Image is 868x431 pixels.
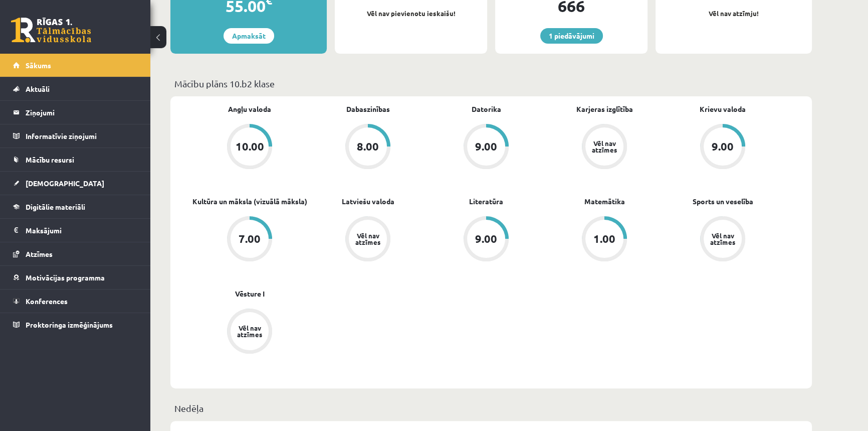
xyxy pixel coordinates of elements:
a: Vēl nav atzīmes [190,309,309,356]
span: Sākums [26,61,51,70]
a: Informatīvie ziņojumi [13,124,138,148]
span: Proktoringa izmēģinājums [26,320,113,329]
a: 9.00 [427,124,545,171]
div: 10.00 [236,141,264,152]
div: 9.00 [475,141,497,152]
a: Karjeras izglītība [576,104,633,114]
p: Nedēļa [174,401,808,415]
a: Apmaksāt [224,28,274,44]
a: Datorika [472,104,501,114]
div: Vēl nav atzīmes [236,325,264,338]
span: Mācību resursi [26,155,74,164]
a: 7.00 [190,216,309,263]
div: 9.00 [712,141,734,152]
a: Motivācijas programma [13,266,138,289]
a: Krievu valoda [700,104,746,114]
div: Vēl nav atzīmes [709,232,737,245]
span: Konferences [26,297,68,306]
div: Vēl nav atzīmes [590,140,618,153]
a: Maksājumi [13,219,138,242]
div: Vēl nav atzīmes [354,232,382,245]
span: Digitālie materiāli [26,202,85,211]
a: [DEMOGRAPHIC_DATA] [13,172,138,195]
legend: Informatīvie ziņojumi [26,124,138,148]
a: Aktuāli [13,77,138,100]
div: 9.00 [475,233,497,244]
a: Rīgas 1. Tālmācības vidusskola [11,18,91,43]
legend: Maksājumi [26,219,138,242]
a: Atzīmes [13,242,138,265]
a: Konferences [13,290,138,313]
a: 8.00 [309,124,427,171]
span: Motivācijas programma [26,273,105,282]
a: Digitālie materiāli [13,195,138,218]
a: Vēl nav atzīmes [664,216,782,263]
p: Vēl nav pievienotu ieskaišu! [340,9,482,19]
span: [DEMOGRAPHIC_DATA] [26,179,104,188]
a: Latviešu valoda [342,196,394,207]
a: Proktoringa izmēģinājums [13,313,138,336]
a: Sports un veselība [693,196,753,207]
a: 9.00 [664,124,782,171]
div: 7.00 [239,233,261,244]
a: Vēsture I [235,289,265,299]
a: 10.00 [190,124,309,171]
div: 1.00 [593,233,615,244]
p: Mācību plāns 10.b2 klase [174,77,808,90]
a: Angļu valoda [228,104,271,114]
a: 9.00 [427,216,545,263]
a: Kultūra un māksla (vizuālā māksla) [192,196,307,207]
a: 1.00 [545,216,664,263]
span: Atzīmes [26,249,53,258]
a: Mācību resursi [13,148,138,171]
legend: Ziņojumi [26,101,138,124]
span: Aktuāli [26,84,50,93]
a: Vēl nav atzīmes [545,124,664,171]
div: 8.00 [357,141,379,152]
a: Vēl nav atzīmes [309,216,427,263]
p: Vēl nav atzīmju! [661,9,807,19]
a: 1 piedāvājumi [540,28,603,44]
a: Matemātika [584,196,625,207]
a: Ziņojumi [13,101,138,124]
a: Sākums [13,54,138,77]
a: Dabaszinības [346,104,390,114]
a: Literatūra [469,196,503,207]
